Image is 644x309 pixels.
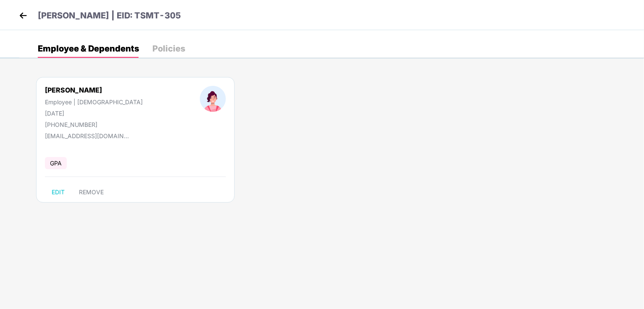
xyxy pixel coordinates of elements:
span: REMOVE [79,189,104,196]
div: [EMAIL_ADDRESS][DOMAIN_NAME] [45,132,129,139]
img: back [17,9,29,22]
div: [PERSON_NAME] [45,86,143,94]
button: REMOVE [72,185,110,199]
span: GPA [45,157,67,169]
div: Policies [152,44,185,53]
span: EDIT [52,189,65,196]
div: [PHONE_NUMBER] [45,121,143,128]
p: [PERSON_NAME] | EID: TSMT-305 [38,9,181,22]
div: Employee & Dependents [38,44,139,53]
div: Employee | [DEMOGRAPHIC_DATA] [45,98,143,106]
img: profileImage [200,86,226,112]
div: [DATE] [45,110,143,117]
button: EDIT [45,185,71,199]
